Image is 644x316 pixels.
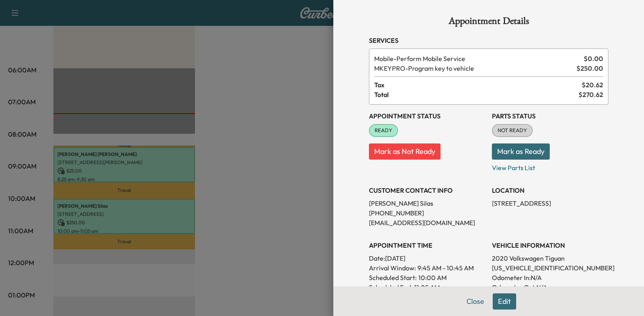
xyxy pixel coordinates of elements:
[578,90,603,99] span: $ 270.62
[492,240,608,250] h3: VEHICLE INFORMATION
[369,282,413,292] p: Scheduled End:
[374,90,578,99] span: Total
[369,208,485,218] p: [PHONE_NUMBER]
[369,218,485,228] p: [EMAIL_ADDRESS][DOMAIN_NAME]
[369,263,485,273] p: Arrival Window:
[374,80,582,90] span: Tax
[374,63,573,73] span: Program key to vehicle
[492,273,608,282] p: Odometer In: N/A
[582,80,603,90] span: $ 20.62
[369,111,485,121] h3: Appointment Status
[374,54,580,63] span: Perform Mobile Service
[492,263,608,273] p: [US_VEHICLE_IDENTIFICATION_NUMBER]
[493,126,532,135] span: NOT READY
[369,16,608,29] h1: Appointment Details
[493,293,516,310] button: Edit
[492,253,608,263] p: 2020 Volkswagen Tiguan
[414,282,440,292] p: 11:05 AM
[369,198,485,208] p: [PERSON_NAME] Silas
[492,160,608,173] p: View Parts List
[369,143,441,160] button: Mark as Not Ready
[417,263,474,273] span: 9:45 AM - 10:45 AM
[369,240,485,250] h3: APPOINTMENT TIME
[369,185,485,195] h3: CUSTOMER CONTACT INFO
[370,126,397,135] span: READY
[492,111,608,121] h3: Parts Status
[369,36,608,45] h3: Services
[418,273,447,282] p: 10:00 AM
[492,143,550,160] button: Mark as Ready
[369,253,485,263] p: Date: [DATE]
[584,54,603,63] span: $ 0.00
[492,185,608,195] h3: LOCATION
[369,273,417,282] p: Scheduled Start:
[576,63,603,73] span: $ 250.00
[461,293,489,310] button: Close
[492,198,608,208] p: [STREET_ADDRESS]
[492,282,608,292] p: Odometer Out: N/A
